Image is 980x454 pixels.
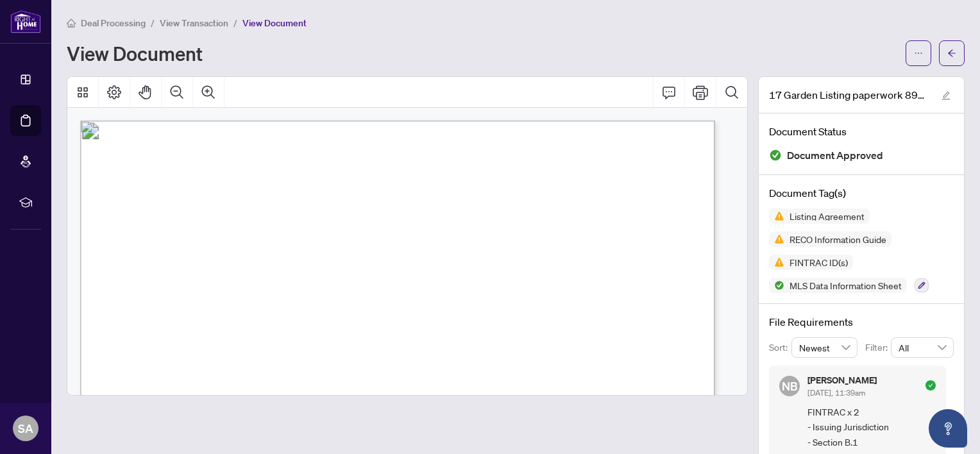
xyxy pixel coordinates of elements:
span: arrow-left [947,49,956,58]
button: Open asap [929,409,967,448]
span: FINTRAC ID(s) [784,258,853,267]
img: Document Status [769,149,782,162]
span: NB [782,377,798,395]
img: logo [10,10,41,33]
p: Sort: [769,340,791,355]
p: Filter: [865,340,891,355]
span: All [899,338,946,357]
span: check-circle [925,380,936,391]
span: Listing Agreement [784,212,870,221]
span: View Transaction [160,17,228,29]
li: / [151,15,155,30]
span: ellipsis [914,49,923,58]
span: FINTRAC x 2 - Issuing Jurisdiction - Section B.1 [807,405,936,450]
h4: Document Tag(s) [769,185,954,201]
img: Status Icon [769,278,784,293]
h4: Document Status [769,124,954,139]
span: Document Approved [787,147,883,164]
span: [DATE], 11:39am [807,388,865,398]
span: Deal Processing [81,17,146,29]
span: Newest [799,338,850,357]
span: 17 Garden Listing paperwork 899.pdf [769,87,929,103]
img: Status Icon [769,255,784,270]
img: Status Icon [769,208,784,224]
span: RECO Information Guide [784,235,891,244]
h4: File Requirements [769,314,954,330]
img: Status Icon [769,231,784,247]
span: home [67,19,76,28]
span: SA [18,419,33,437]
span: MLS Data Information Sheet [784,281,907,290]
h1: View Document [67,43,203,63]
h5: [PERSON_NAME] [807,376,877,385]
span: View Document [242,17,307,29]
li: / [233,15,237,30]
span: edit [942,91,950,100]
